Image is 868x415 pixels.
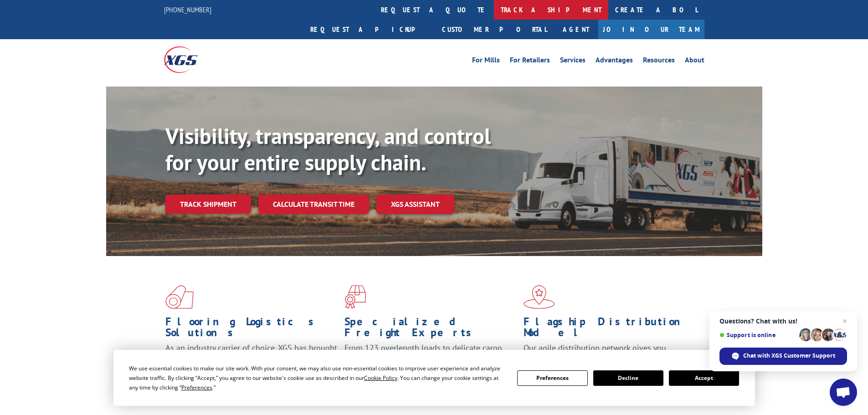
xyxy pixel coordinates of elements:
button: Accept [669,370,739,386]
a: Services [560,56,586,67]
h1: Flagship Distribution Model [524,316,696,343]
span: Support is online [719,332,796,338]
a: [PHONE_NUMBER] [164,5,211,14]
span: As an industry carrier of choice, XGS has brought innovation and dedication to flooring logistics... [165,343,337,375]
button: Preferences [517,370,587,386]
span: Chat with XGS Customer Support [719,348,847,365]
img: xgs-icon-total-supply-chain-intelligence-red [165,285,194,309]
h1: Flooring Logistics Solutions [165,316,338,343]
a: About [685,56,704,67]
a: Open chat [830,379,857,406]
a: For Mills [472,56,500,67]
div: Cookie Consent Prompt [113,350,755,406]
h1: Specialized Freight Experts [344,316,517,343]
b: Visibility, transparency, and control for your entire supply chain. [165,122,491,176]
a: Join Our Team [598,20,704,39]
span: Cookie Policy [364,374,397,382]
span: Our agile distribution network gives you nationwide inventory management on demand. [524,343,691,364]
span: Questions? Chat with us! [719,318,847,325]
div: We use essential cookies to make our site work. With your consent, we may also use non-essential ... [129,364,506,392]
p: From 123 overlength loads to delicate cargo, our experienced staff knows the best way to move you... [344,343,517,383]
a: Resources [643,56,675,67]
span: Chat with XGS Customer Support [743,352,835,360]
a: XGS ASSISTANT [376,195,454,214]
a: Advantages [596,56,633,67]
a: Calculate transit time [258,195,369,214]
a: Track shipment [165,195,251,214]
button: Decline [593,370,663,386]
a: Customer Portal [435,20,554,39]
img: xgs-icon-focused-on-flooring-red [344,285,366,309]
a: Request a pickup [303,20,435,39]
img: xgs-icon-flagship-distribution-model-red [524,285,555,309]
a: Agent [554,20,598,39]
a: For Retailers [510,56,550,67]
span: Preferences [181,384,212,391]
